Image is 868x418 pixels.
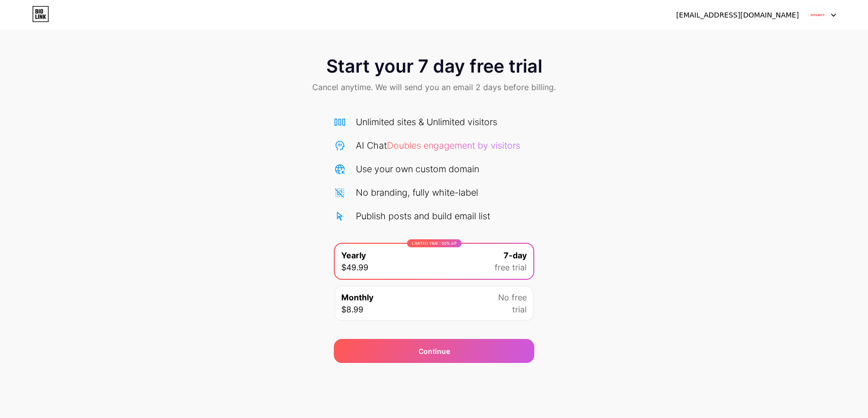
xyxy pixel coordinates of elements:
[312,81,556,93] span: Cancel anytime. We will send you an email 2 days before billing.
[387,140,520,151] span: Doubles engagement by visitors
[806,6,825,25] img: petchefy
[341,291,373,303] span: Monthly
[341,261,368,273] span: $49.99
[512,303,527,315] span: trial
[356,115,497,129] div: Unlimited sites & Unlimited visitors
[418,346,450,356] div: Continue
[676,10,799,21] div: [EMAIL_ADDRESS][DOMAIN_NAME]
[341,303,363,315] span: $8.99
[356,139,520,152] div: AI Chat
[326,56,542,76] span: Start your 7 day free trial
[495,261,527,273] span: free trial
[341,249,366,261] span: Yearly
[498,291,527,303] span: No free
[356,186,478,199] div: No branding, fully white-label
[356,162,479,176] div: Use your own custom domain
[356,209,490,223] div: Publish posts and build email list
[407,239,462,247] div: LIMITED TIME : 50% off
[504,249,527,261] span: 7-day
